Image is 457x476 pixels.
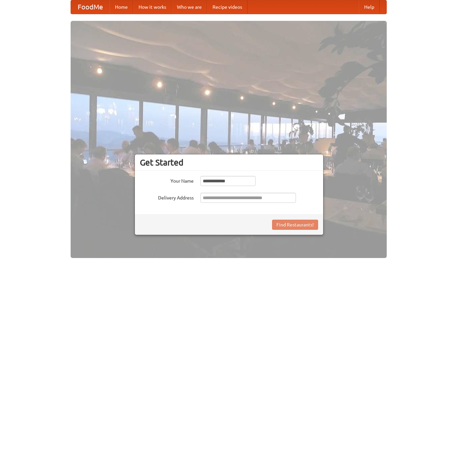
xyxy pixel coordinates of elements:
[272,220,318,230] button: Find Restaurants!
[140,193,194,201] label: Delivery Address
[207,0,247,14] a: Recipe videos
[110,0,133,14] a: Home
[140,157,318,168] h3: Get Started
[140,176,194,184] label: Your Name
[359,0,380,14] a: Help
[71,0,110,14] a: FoodMe
[133,0,172,14] a: How it works
[172,0,207,14] a: Who we are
